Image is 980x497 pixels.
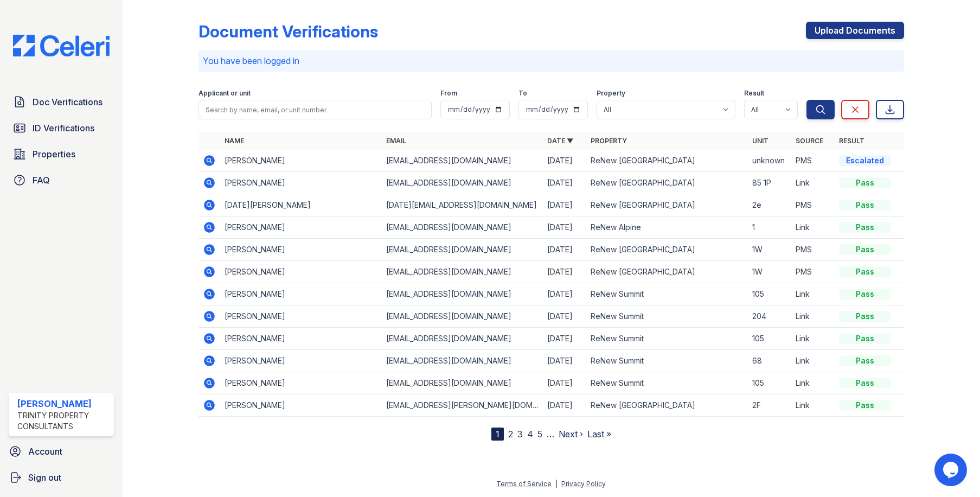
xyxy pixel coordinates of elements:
a: Property [591,137,627,145]
label: Property [597,89,625,98]
span: … [547,428,554,441]
a: Properties [9,143,114,165]
div: Pass [839,244,891,255]
td: 1W [748,239,791,261]
a: Next › [559,429,583,439]
td: [DATE] [543,394,586,417]
td: [PERSON_NAME] [220,283,381,305]
td: [DATE] [543,305,586,328]
td: [PERSON_NAME] [220,394,381,417]
td: Link [791,328,835,350]
td: [PERSON_NAME] [220,350,381,372]
div: Pass [839,289,891,300]
td: [DATE] [543,216,586,239]
td: Link [791,394,835,417]
td: [DATE] [543,372,586,394]
td: 2F [748,394,791,417]
td: PMS [791,194,835,216]
div: Pass [839,266,891,277]
td: [EMAIL_ADDRESS][PERSON_NAME][DOMAIN_NAME] [382,394,543,417]
td: 1W [748,261,791,283]
div: Pass [839,355,891,366]
td: 1 [748,216,791,239]
td: Link [791,216,835,239]
span: Properties [33,148,75,161]
td: [EMAIL_ADDRESS][DOMAIN_NAME] [382,239,543,261]
td: ReNew [GEOGRAPHIC_DATA] [586,150,747,172]
div: Pass [839,200,891,211]
td: PMS [791,150,835,172]
td: PMS [791,239,835,261]
td: ReNew Summit [586,328,747,350]
td: [DATE] [543,150,586,172]
td: ReNew [GEOGRAPHIC_DATA] [586,239,747,261]
td: 85 1P [748,172,791,194]
td: ReNew [GEOGRAPHIC_DATA] [586,261,747,283]
div: | [555,480,558,488]
a: Last » [587,429,611,439]
td: [EMAIL_ADDRESS][DOMAIN_NAME] [382,305,543,328]
a: Sign out [4,467,118,488]
td: [DATE][EMAIL_ADDRESS][DOMAIN_NAME] [382,194,543,216]
label: Result [744,89,764,98]
td: [PERSON_NAME] [220,261,381,283]
span: Doc Verifications [33,95,103,109]
a: Result [839,137,864,145]
td: [DATE][PERSON_NAME] [220,194,381,216]
div: Pass [839,400,891,411]
td: ReNew Summit [586,283,747,305]
a: 3 [517,429,523,439]
td: [DATE] [543,328,586,350]
a: Account [4,441,118,462]
label: From [440,89,457,98]
iframe: chat widget [934,454,969,486]
div: Pass [839,311,891,322]
a: Email [386,137,406,145]
td: [PERSON_NAME] [220,172,381,194]
div: [PERSON_NAME] [17,397,110,410]
a: Name [225,137,244,145]
td: 2e [748,194,791,216]
td: Link [791,172,835,194]
span: Sign out [28,471,61,484]
td: [DATE] [543,261,586,283]
div: Pass [839,177,891,188]
td: [PERSON_NAME] [220,305,381,328]
td: [PERSON_NAME] [220,372,381,394]
td: [PERSON_NAME] [220,150,381,172]
td: [EMAIL_ADDRESS][DOMAIN_NAME] [382,283,543,305]
td: [EMAIL_ADDRESS][DOMAIN_NAME] [382,216,543,239]
td: [EMAIL_ADDRESS][DOMAIN_NAME] [382,350,543,372]
img: CE_Logo_Blue-a8612792a0a2168367f1c8372b55b34899dd931a85d93a1a3d3e32e68fde9ad4.png [4,35,118,56]
span: FAQ [33,174,50,187]
div: Trinity Property Consultants [17,410,110,432]
div: Pass [839,378,891,388]
td: [EMAIL_ADDRESS][DOMAIN_NAME] [382,150,543,172]
td: ReNew Alpine [586,216,747,239]
a: Doc Verifications [9,91,114,113]
span: ID Verifications [33,122,94,135]
input: Search by name, email, or unit number [198,100,431,119]
td: ReNew Summit [586,305,747,328]
td: [EMAIL_ADDRESS][DOMAIN_NAME] [382,172,543,194]
div: Pass [839,222,891,233]
a: Terms of Service [496,480,552,488]
td: [PERSON_NAME] [220,328,381,350]
td: Link [791,350,835,372]
div: Document Verifications [198,22,378,41]
td: unknown [748,150,791,172]
td: [EMAIL_ADDRESS][DOMAIN_NAME] [382,328,543,350]
p: You have been logged in [203,54,899,67]
div: Escalated [839,155,891,166]
td: [PERSON_NAME] [220,239,381,261]
td: [PERSON_NAME] [220,216,381,239]
td: 105 [748,328,791,350]
td: ReNew [GEOGRAPHIC_DATA] [586,394,747,417]
td: [EMAIL_ADDRESS][DOMAIN_NAME] [382,372,543,394]
a: 4 [527,429,533,439]
a: Upload Documents [806,22,904,39]
td: 204 [748,305,791,328]
td: [DATE] [543,172,586,194]
label: Applicant or unit [198,89,251,98]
